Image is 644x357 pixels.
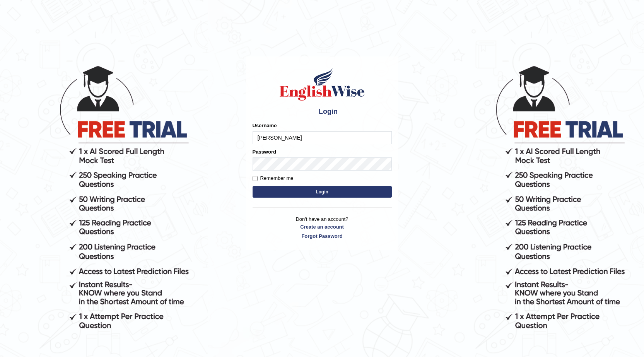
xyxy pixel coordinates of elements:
[253,174,294,182] label: Remember me
[278,67,366,102] img: Logo of English Wise sign in for intelligent practice with AI
[253,186,392,198] button: Login
[253,215,392,239] p: Don't have an account?
[253,148,276,155] label: Password
[253,223,392,231] a: Create an account
[253,176,258,181] input: Remember me
[253,122,277,129] label: Username
[253,232,392,240] a: Forgot Password
[253,106,392,118] h4: Login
